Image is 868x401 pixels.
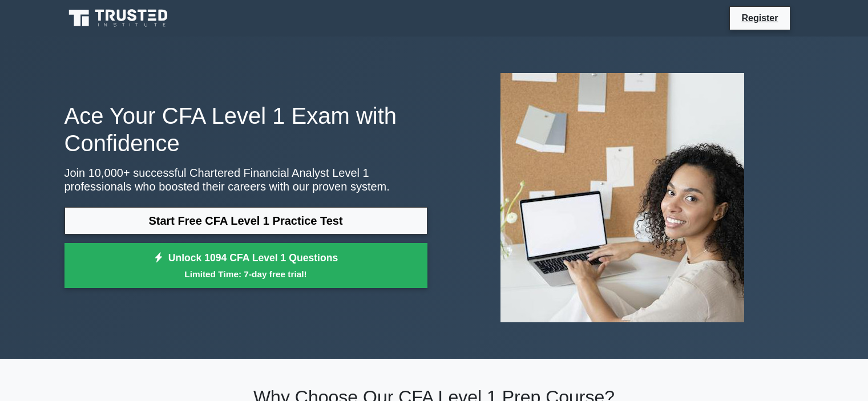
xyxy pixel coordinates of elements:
p: Join 10,000+ successful Chartered Financial Analyst Level 1 professionals who boosted their caree... [64,166,427,193]
a: Unlock 1094 CFA Level 1 QuestionsLimited Time: 7-day free trial! [64,243,427,289]
small: Limited Time: 7-day free trial! [79,268,413,281]
a: Start Free CFA Level 1 Practice Test [64,207,427,234]
h1: Ace Your CFA Level 1 Exam with Confidence [64,102,427,157]
a: Register [734,11,785,25]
